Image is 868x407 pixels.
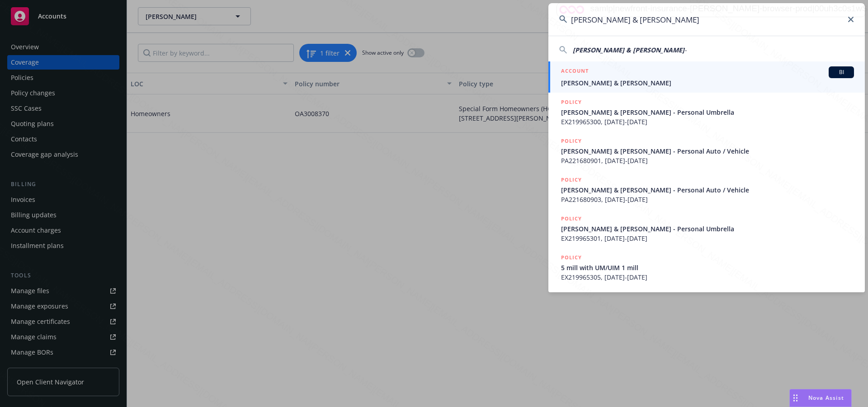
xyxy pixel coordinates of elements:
[561,108,854,117] span: [PERSON_NAME] & [PERSON_NAME] - Personal Umbrella
[548,61,865,93] a: ACCOUNTBI[PERSON_NAME] & [PERSON_NAME]
[548,131,865,170] a: POLICY[PERSON_NAME] & [PERSON_NAME] - Personal Auto / VehiclePA221680901, [DATE]-[DATE]
[548,170,865,209] a: POLICY[PERSON_NAME] & [PERSON_NAME] - Personal Auto / VehiclePA221680903, [DATE]-[DATE]
[561,253,582,262] h5: POLICY
[561,175,582,184] h5: POLICY
[561,66,589,77] h5: ACCOUNT
[561,224,854,234] span: [PERSON_NAME] & [PERSON_NAME] - Personal Umbrella
[790,389,801,407] div: Drag to move
[561,156,854,165] span: PA221680901, [DATE]-[DATE]
[561,98,582,107] h5: POLICY
[573,46,684,54] span: [PERSON_NAME] & [PERSON_NAME]
[832,68,850,76] span: BI
[808,394,844,402] span: Nova Assist
[561,214,582,223] h5: POLICY
[561,146,854,156] span: [PERSON_NAME] & [PERSON_NAME] - Personal Auto / Vehicle
[684,46,687,54] span: -
[789,389,852,407] button: Nova Assist
[548,248,865,287] a: POLICY5 mill with UM/UIM 1 millEX219965305, [DATE]-[DATE]
[561,272,854,282] span: EX219965305, [DATE]-[DATE]
[561,185,854,195] span: [PERSON_NAME] & [PERSON_NAME] - Personal Auto / Vehicle
[561,136,582,145] h5: POLICY
[548,93,865,131] a: POLICY[PERSON_NAME] & [PERSON_NAME] - Personal UmbrellaEX219965300, [DATE]-[DATE]
[561,117,854,126] span: EX219965300, [DATE]-[DATE]
[548,3,865,36] input: Search...
[548,209,865,248] a: POLICY[PERSON_NAME] & [PERSON_NAME] - Personal UmbrellaEX219965301, [DATE]-[DATE]
[561,263,854,272] span: 5 mill with UM/UIM 1 mill
[561,195,854,204] span: PA221680903, [DATE]-[DATE]
[561,78,854,88] span: [PERSON_NAME] & [PERSON_NAME]
[561,234,854,243] span: EX219965301, [DATE]-[DATE]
